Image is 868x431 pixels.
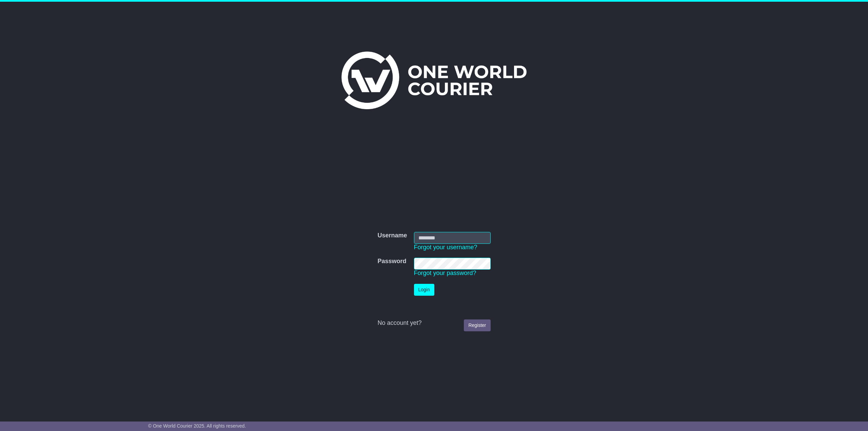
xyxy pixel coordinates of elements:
[414,270,476,276] a: Forgot your password?
[341,52,527,109] img: One World
[414,244,477,251] a: Forgot your username?
[377,319,490,327] div: No account yet?
[377,258,406,265] label: Password
[377,232,407,239] label: Username
[148,423,246,429] span: © One World Courier 2025. All rights reserved.
[414,284,434,296] button: Login
[464,319,490,331] a: Register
